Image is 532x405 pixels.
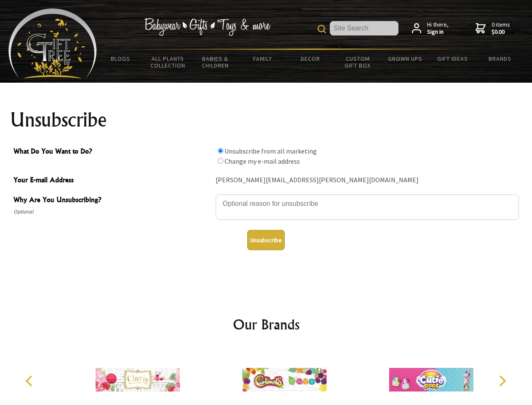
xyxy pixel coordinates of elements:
[21,372,40,390] button: Previous
[216,194,519,220] textarea: Why Are You Unsubscribing?
[412,21,449,36] a: Hi there,Sign in
[492,21,510,36] span: 0 items
[13,194,211,207] span: Why Are You Unsubscribing?
[13,175,211,187] span: Your E-mail Address
[225,157,300,165] label: Change my e-mail address
[13,146,211,158] span: What Do You Want to Do?
[144,18,270,36] img: Babywear - Gifts - Toys & more
[381,50,429,67] a: Grown Ups
[429,50,476,67] a: Gift Ideas
[334,50,382,74] a: Custom Gift Box
[427,21,449,36] span: Hi there,
[239,50,287,67] a: Family
[286,50,334,67] a: Decor
[8,8,97,78] img: Babyware - Gifts - Toys and more...
[218,158,223,164] input: What Do You Want to Do?
[225,147,317,155] label: Unsubscribe from all marketing
[493,372,511,390] button: Next
[476,21,510,36] a: 0 items$0.00
[247,230,285,250] button: Unsubscribe
[13,207,211,217] span: Optional
[10,110,522,130] h1: Unsubscribe
[492,28,510,36] strong: $0.00
[218,148,223,154] input: What Do You Want to Do?
[144,50,192,74] a: All Plants Collection
[216,174,519,187] div: [PERSON_NAME][EMAIL_ADDRESS][PERSON_NAME][DOMAIN_NAME]
[476,50,524,67] a: Brands
[17,314,516,335] h2: Our Brands
[192,50,239,74] a: Babies & Children
[427,28,449,36] strong: Sign in
[318,25,326,33] img: product search
[330,21,398,35] input: Site Search
[97,50,144,67] a: BLOGS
